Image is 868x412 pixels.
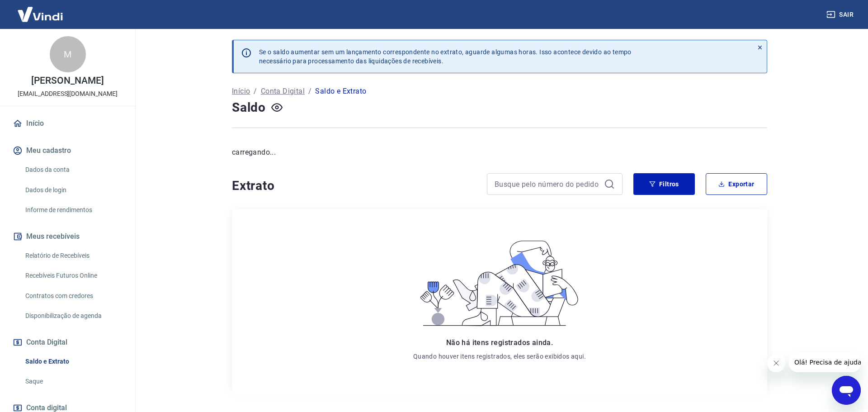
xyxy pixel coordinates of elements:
button: Sair [825,6,857,23]
iframe: Button to launch messaging window [832,376,861,405]
a: Contratos com credores [22,287,124,305]
img: Vindi [11,0,70,28]
iframe: Close message [767,354,785,372]
a: Início [232,86,250,97]
button: Meu cadastro [11,141,124,161]
button: Filtros [633,173,695,195]
p: [EMAIL_ADDRESS][DOMAIN_NAME] [18,89,118,99]
p: / [254,86,257,97]
button: Meus recebíveis [11,227,124,246]
button: Conta Digital [11,332,124,352]
div: M [50,36,86,72]
a: Saldo e Extrato [22,352,124,371]
p: Se o saldo aumentar sem um lançamento correspondente no extrato, aguarde algumas horas. Isso acon... [259,47,632,66]
p: [PERSON_NAME] [31,76,104,85]
button: Exportar [706,173,767,195]
p: Saldo e Extrato [315,86,366,97]
p: / [308,86,311,97]
iframe: Message from company [789,352,861,372]
a: Informe de rendimentos [22,201,124,219]
p: Quando houver itens registrados, eles serão exibidos aqui. [413,352,586,361]
a: Dados de login [22,181,124,199]
h4: Extrato [232,177,476,195]
a: Relatório de Recebíveis [22,246,124,265]
p: carregando... [232,147,767,158]
span: Olá! Precisa de ajuda? [5,6,76,14]
a: Recebíveis Futuros Online [22,266,124,285]
span: Não há itens registrados ainda. [446,338,553,347]
h4: Saldo [232,99,266,117]
a: Dados da conta [22,161,124,179]
a: Disponibilização de agenda [22,307,124,325]
a: Início [11,114,124,133]
a: Saque [22,372,124,391]
a: Conta Digital [261,86,305,97]
input: Busque pelo número do pedido [495,177,600,191]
